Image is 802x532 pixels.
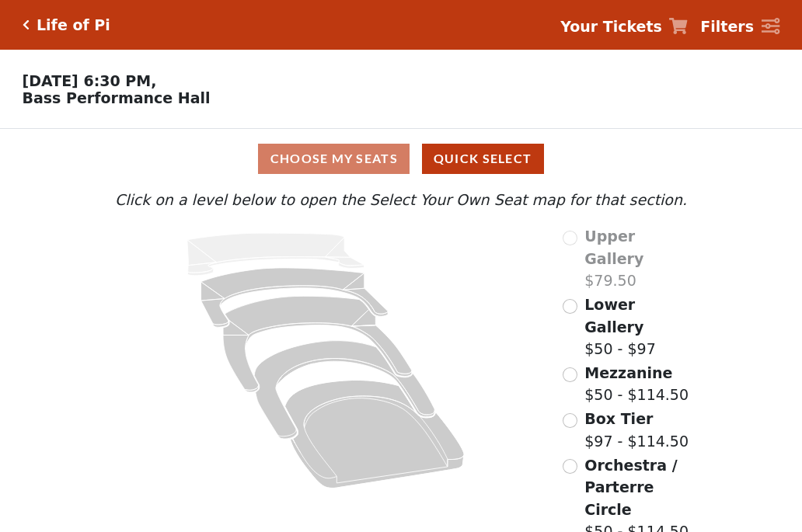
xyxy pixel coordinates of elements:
[201,268,389,327] path: Lower Gallery - Seats Available: 101
[560,18,662,35] strong: Your Tickets
[584,294,691,360] label: $50 - $97
[584,296,643,336] span: Lower Gallery
[584,364,672,381] span: Mezzanine
[111,189,691,211] p: Click on a level below to open the Select Your Own Seat map for that section.
[700,16,779,38] a: Filters
[584,362,689,406] label: $50 - $114.50
[584,410,653,427] span: Box Tier
[37,16,110,34] h5: Life of Pi
[285,381,465,489] path: Orchestra / Parterre Circle - Seats Available: 27
[422,144,544,174] button: Quick Select
[187,233,364,276] path: Upper Gallery - Seats Available: 0
[700,18,754,35] strong: Filters
[584,408,689,452] label: $97 - $114.50
[23,19,30,30] a: Click here to go back to filters
[584,228,643,267] span: Upper Gallery
[584,457,677,518] span: Orchestra / Parterre Circle
[584,225,691,292] label: $79.50
[560,16,688,38] a: Your Tickets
